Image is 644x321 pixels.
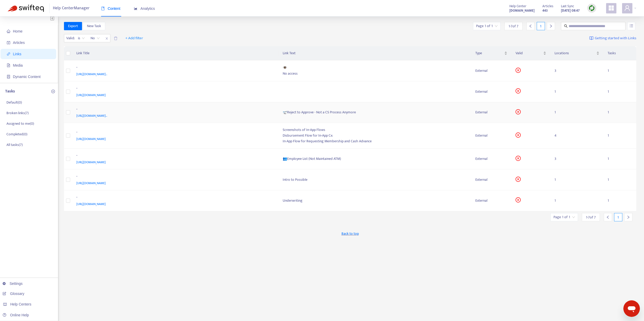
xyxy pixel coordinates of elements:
p: Tasks [5,88,15,95]
p: Assigned to me ( 0 ) [6,121,34,126]
span: [URL][DOMAIN_NAME] [76,181,106,186]
span: Type [475,50,503,56]
span: search [564,24,568,28]
td: 1 [604,60,636,81]
span: Export [68,23,78,29]
td: 1 [550,81,604,102]
div: 1 [537,22,545,30]
button: Export [64,22,82,30]
span: + Add filter [125,35,143,41]
th: Type [471,46,512,60]
td: 4 [550,123,604,148]
div: - [76,106,273,113]
div: Screenshots of In-App Flows [283,127,467,133]
img: image-link [589,36,593,40]
span: Help Center [509,3,526,9]
span: is [78,34,85,42]
span: account-book [7,41,10,44]
td: 1 [604,148,636,169]
span: Help Centers [10,302,31,306]
span: [URL][DOMAIN_NAME].. [76,72,107,77]
div: External [475,156,508,162]
span: [URL][DOMAIN_NAME] [76,160,106,165]
span: [URL][DOMAIN_NAME] [76,201,106,207]
div: In-App Flow for Requesting Membership and Cash Advance [283,138,467,144]
div: - [76,65,273,71]
div: Underwriting [283,198,467,203]
p: All tasks ( 7 ) [6,142,23,147]
div: 🛫Reject to Approve - Not a CS Process Anymore [283,109,467,115]
span: Last Sync [561,3,574,9]
th: Tasks [604,46,636,60]
div: No access [283,71,467,76]
span: Back to top [341,231,359,236]
span: 1 - 7 of 7 [586,215,596,220]
span: close [103,35,110,42]
td: 1 [550,190,604,211]
span: [URL][DOMAIN_NAME].. [76,113,107,118]
span: [URL][DOMAIN_NAME] [76,92,106,98]
span: close-circle [516,132,521,138]
div: External [475,109,508,115]
span: left [529,24,532,28]
td: 1 [604,190,636,211]
span: area-chart [134,7,137,10]
span: Articles [542,3,553,9]
span: 1 - 7 of 7 [509,24,518,29]
span: close-circle [516,156,521,161]
strong: [DATE] 08:47 [561,8,580,13]
div: - [76,153,273,159]
span: Getting started with Links [595,35,636,41]
span: Valid [516,50,542,56]
p: Completed ( 0 ) [6,131,27,137]
img: sync.dc5367851b00ba804db3.png [589,5,595,11]
span: close-circle [516,88,521,93]
span: Analytics [134,6,155,11]
td: 1 [604,123,636,148]
span: left [606,215,610,219]
button: + Add filter [121,34,147,42]
div: Disbursement Flow for In-App Cx: [283,133,467,138]
a: Settings [3,281,23,286]
span: [URL][DOMAIN_NAME] [76,136,106,142]
span: link [7,52,10,56]
th: Locations [550,46,604,60]
div: External [475,198,508,203]
td: 3 [550,148,604,169]
span: close-circle [516,68,521,73]
span: close-circle [516,109,521,114]
span: New Task [87,23,101,29]
strong: 443 [542,8,548,13]
iframe: Button to launch messaging window [623,300,640,317]
span: Links [13,52,21,56]
div: - [76,194,273,201]
span: user [624,5,630,11]
th: Link Text [279,46,471,60]
span: Media [13,63,23,67]
span: Content [101,6,120,11]
span: close-circle [516,197,521,202]
div: External [475,133,508,138]
div: - [76,129,273,136]
div: External [475,177,508,183]
span: No [91,34,100,42]
div: 1 [614,213,622,221]
span: right [549,24,553,28]
div: 👁️ [283,65,467,71]
span: Articles [13,41,25,45]
td: 1 [604,102,636,123]
td: 1 [550,169,604,190]
span: plus-circle [51,90,55,93]
a: Getting started with Links [589,34,636,42]
p: Default ( 0 ) [6,100,22,105]
strong: [DOMAIN_NAME] [509,8,535,13]
div: - [76,174,273,180]
span: Home [13,29,22,33]
span: right [626,215,630,219]
td: 1 [604,81,636,102]
span: Dynamic Content [13,75,40,79]
td: 1 [550,102,604,123]
div: Intro to Possible [283,177,467,183]
th: Valid [511,46,550,60]
span: Help Center Manager [53,3,89,13]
